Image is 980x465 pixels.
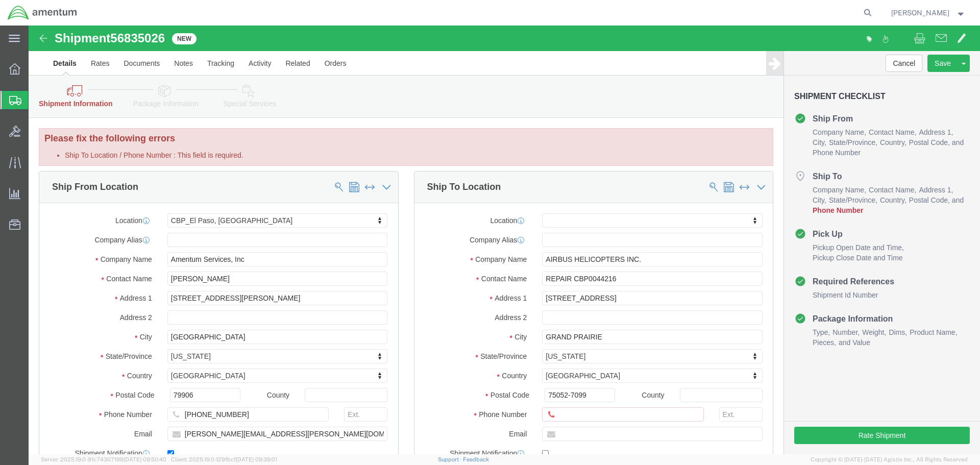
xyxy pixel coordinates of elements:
[891,7,949,18] span: Matthew McMillen
[7,5,78,20] img: logo
[463,456,489,462] a: Feedback
[171,456,277,462] span: Client: 2025.19.0-129fbcf
[891,7,966,19] button: [PERSON_NAME]
[811,455,968,464] span: Copyright © [DATE]-[DATE] Agistix Inc., All Rights Reserved
[41,456,166,462] span: Server: 2025.19.0-91c74307f99
[438,456,463,462] a: Support
[29,26,980,454] iframe: FS Legacy Container
[236,456,277,462] span: [DATE] 09:39:01
[124,456,166,462] span: [DATE] 09:50:40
